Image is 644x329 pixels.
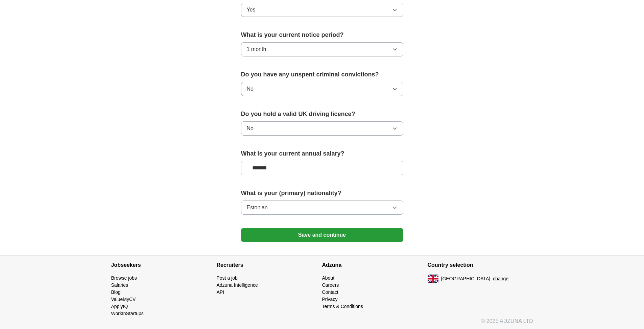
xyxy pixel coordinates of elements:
[322,289,338,295] a: Contact
[241,149,403,158] label: What is your current annual salary?
[217,282,258,288] a: Adzuna Intelligence
[241,3,403,17] button: Yes
[241,121,403,136] button: No
[247,85,254,93] span: No
[111,304,128,309] a: ApplyIQ
[247,124,254,133] span: No
[493,275,508,282] button: change
[247,6,256,14] span: Yes
[241,201,403,215] button: Estonian
[241,110,403,119] label: Do you hold a valid UK driving licence?
[111,275,137,281] a: Browse jobs
[428,275,438,283] img: UK flag
[428,256,533,275] h4: Country selection
[111,311,144,316] a: WorkInStartups
[241,82,403,96] button: No
[441,275,491,282] span: [GEOGRAPHIC_DATA]
[241,42,403,56] button: 1 month
[247,45,266,53] span: 1 month
[247,204,268,212] span: Estonian
[111,282,128,288] a: Salaries
[322,282,339,288] a: Careers
[322,304,363,309] a: Terms & Conditions
[217,275,238,281] a: Post a job
[111,289,121,295] a: Blog
[217,289,224,295] a: API
[111,297,136,302] a: ValueMyCV
[322,275,335,281] a: About
[241,30,403,40] label: What is your current notice period?
[241,228,403,242] button: Save and continue
[241,189,403,198] label: What is your (primary) nationality?
[241,70,403,79] label: Do you have any unspent criminal convictions?
[322,297,338,302] a: Privacy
